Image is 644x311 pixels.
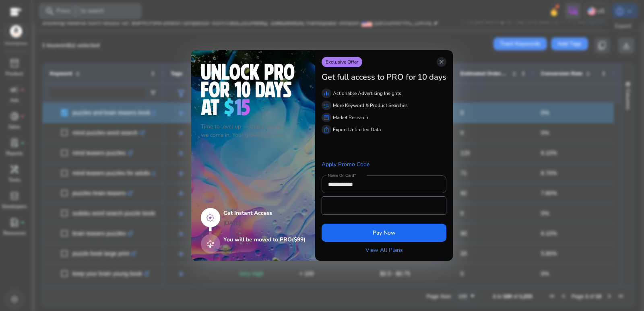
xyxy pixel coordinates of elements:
[323,102,330,109] span: manage_search
[333,102,408,109] p: More Keyword & Product Searches
[322,224,446,242] button: Pay Now
[333,90,401,97] p: Actionable Advertising Insights
[323,114,330,121] span: storefront
[333,126,381,133] p: Export Unlimited Data
[333,114,368,121] p: Market Research
[328,173,354,178] mat-label: Name On Card
[201,122,305,139] p: Time to level up — that's where we come in. Your growth partner!
[323,90,330,97] span: equalizer
[292,236,305,243] span: ($99)
[438,59,445,65] span: close
[417,72,446,82] h3: 10 days
[223,219,305,227] p: [DATE]
[323,126,330,133] span: ios_share
[322,72,416,82] h3: Get full access to PRO for
[223,210,305,217] h5: Get Instant Access
[326,198,442,214] iframe: Secure payment input frame
[223,237,305,243] h5: You will be moved to PRO
[322,161,369,168] a: Apply Promo Code
[322,57,362,67] p: Exclusive Offer
[365,246,403,254] a: View All Plans
[223,246,241,254] p: Day 11
[373,229,396,237] span: Pay Now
